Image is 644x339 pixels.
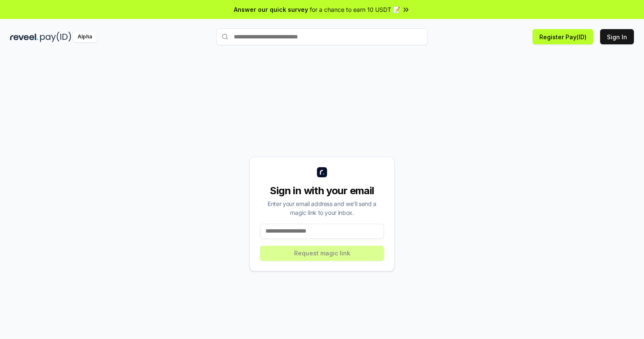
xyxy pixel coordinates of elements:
div: Enter your email address and we’ll send a magic link to your inbox. [260,199,384,217]
div: Sign in with your email [260,184,384,198]
img: reveel_dark [10,32,38,42]
button: Register Pay(ID) [533,29,593,44]
button: Sign In [600,29,634,44]
img: pay_id [40,32,71,42]
span: for a chance to earn 10 USDT 📝 [310,5,400,14]
div: Alpha [73,32,97,42]
span: Answer our quick survey [234,5,308,14]
img: logo_small [317,167,327,177]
